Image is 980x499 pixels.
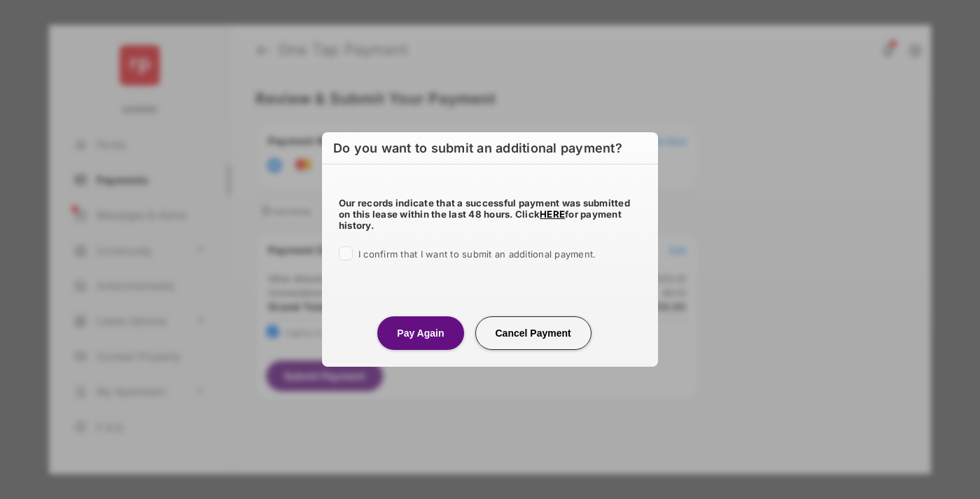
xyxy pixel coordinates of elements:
h2: Do you want to submit an additional payment? [322,132,658,164]
button: Cancel Payment [475,316,591,350]
button: Pay Again [377,316,463,350]
h5: Our records indicate that a successful payment was submitted on this lease within the last 48 hou... [339,197,641,231]
a: HERE [540,209,565,220]
span: I confirm that I want to submit an additional payment. [358,248,596,260]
